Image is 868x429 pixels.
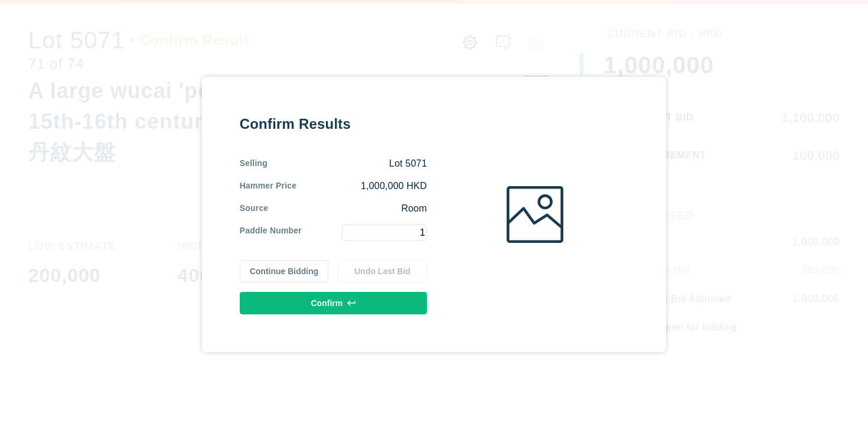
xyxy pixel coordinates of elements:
[240,260,329,282] button: Continue Bidding
[268,202,427,215] div: Room
[240,115,427,134] div: Confirm Results
[267,157,427,170] div: Lot 5071
[240,292,427,314] button: Confirm
[240,180,297,193] div: Hammer Price
[338,260,427,282] button: Undo Last Bid
[296,180,427,193] div: 1,000,000 HKD
[240,157,267,170] div: Selling
[240,202,269,215] div: Source
[240,225,302,241] div: Paddle Number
